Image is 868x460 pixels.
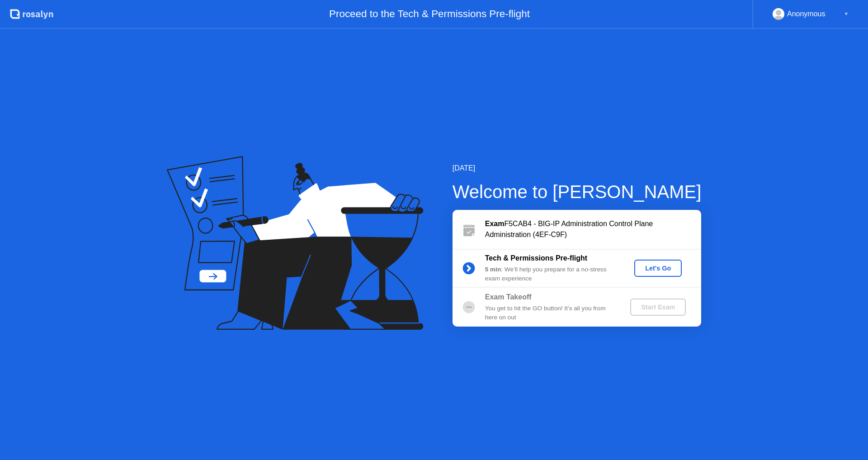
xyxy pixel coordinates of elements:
button: Start Exam [630,299,686,316]
b: Exam Takeoff [485,293,532,301]
div: You get to hit the GO button! It’s all you from here on out [485,304,615,322]
b: Exam [485,220,505,228]
b: Tech & Permissions Pre-flight [485,254,587,262]
b: 5 min [485,266,501,273]
div: Anonymous [787,8,826,20]
div: ▼ [844,8,849,20]
div: Start Exam [634,304,682,311]
div: Let's Go [638,265,678,272]
div: Welcome to [PERSON_NAME] [453,178,702,205]
div: F5CAB4 - BIG-IP Administration Control Plane Administration (4EF-C9F) [485,218,701,240]
button: Let's Go [634,260,682,277]
div: : We’ll help you prepare for a no-stress exam experience [485,265,615,284]
div: [DATE] [453,163,702,174]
